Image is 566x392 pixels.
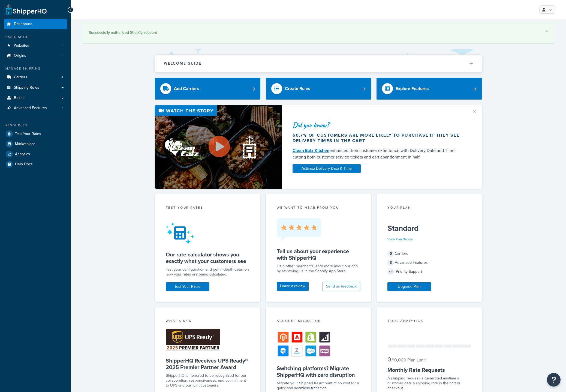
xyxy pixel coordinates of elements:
[387,259,394,266] span: 3
[387,367,471,373] h5: Monthly Rate Requests
[293,147,329,154] a: Clean Eatz Kitchen
[546,29,548,33] a: ×
[4,93,67,103] a: Boxes
[293,164,361,173] a: Activate Delivery Date & Time
[4,51,67,61] a: Origins1
[293,121,465,129] div: Did you know?
[277,282,309,291] a: Leave a review
[277,365,360,378] h5: Switching platforms? Migrate ShipperHQ with zero disruption
[277,381,360,391] div: Migrate your ShipperHQ account at no cost for a quick and seamless transition.
[166,357,249,370] h5: ShipperHQ Receives UPS Ready® 2025 Premier Partner Award
[387,224,471,233] h5: Standard
[387,250,394,257] span: 6
[387,268,471,276] div: Priority Support
[15,132,41,136] span: Test Your Rates
[14,43,29,48] span: Websites
[14,96,25,100] span: Boxes
[387,282,431,291] a: Upgrade Plan
[4,72,67,82] a: Carriers4
[174,85,199,92] div: Add Carriers
[4,51,67,61] li: Origins
[15,162,33,167] span: Help Docs
[166,251,249,264] h5: Our rate calculator shows you exactly what your customers see
[4,41,67,51] li: Websites
[155,78,260,100] a: Add Carriers
[387,205,471,211] div: Your Plan
[293,147,465,160] div: enhanced their customer experience with Delivery Date and Time — cutting both customer service ti...
[166,205,249,211] div: Test your rates
[266,78,371,100] a: Create Rules
[14,75,27,80] span: Carriers
[387,250,471,258] div: Carriers
[4,19,67,29] a: Dashboard
[277,205,360,210] p: we want to hear from you
[4,103,67,113] li: Advanced Features
[4,72,67,82] li: Carriers
[155,105,282,189] img: Video thumbnail
[277,318,360,325] div: Account Migration
[547,373,561,387] button: Open Resource Center
[392,357,426,363] small: / 10,000 Plan Limit
[4,66,67,71] div: Manage Shipping
[15,152,30,157] span: Analytics
[164,61,201,65] h2: Welcome Guide
[4,129,67,139] a: Test Your Rates
[14,85,39,90] span: Shipping Rules
[387,376,471,391] div: A shipping request is generated anytime a customer gets a shipping rate in the cart or checkout.
[62,43,63,48] span: 1
[15,142,35,146] span: Marketplace
[14,53,26,58] span: Origins
[396,85,429,92] div: Explore Features
[4,103,67,113] a: Advanced Features1
[323,282,360,291] button: Send us feedback
[62,106,63,110] span: 1
[89,29,548,37] div: Successfully authorized Shopify account
[277,248,360,261] h5: Tell us about your experience with ShipperHQ
[4,41,67,51] a: Websites1
[377,78,482,100] a: Explore Features
[277,264,360,274] p: Help other merchants learn more about our app by reviewing us in the Shopify App Store.
[62,53,63,58] span: 1
[285,85,310,92] div: Create Rules
[61,75,63,80] span: 4
[4,123,67,128] div: Resources
[166,267,249,277] div: Test your configuration and get in-depth detail on how your rates are being calculated.
[4,149,67,159] a: Analytics
[387,259,471,267] div: Advanced Features
[387,355,391,364] span: 0
[166,373,249,388] p: ShipperHQ is honored to be recognized for our collaboration, responsiveness, and commitment to UP...
[293,133,465,143] div: 60.7% of customers are more likely to purchase if they see delivery times in the cart
[4,35,67,39] div: Basic Setup
[4,159,67,169] a: Help Docs
[14,106,47,110] span: Advanced Features
[14,22,32,26] span: Dashboard
[4,139,67,149] a: Marketplace
[387,237,413,242] a: View Plan Details
[387,318,471,325] div: Your Analytics
[4,83,67,93] a: Shipping Rules
[155,55,482,72] button: Welcome Guide
[166,282,209,291] a: Test Your Rates
[166,318,249,325] div: What's New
